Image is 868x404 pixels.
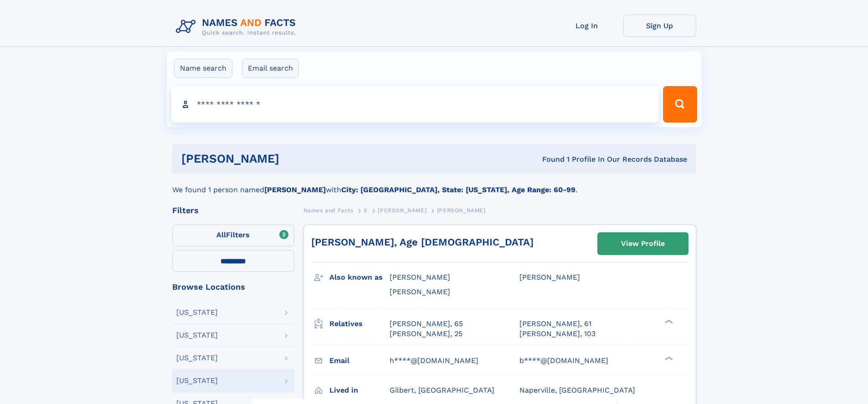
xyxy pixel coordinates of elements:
a: S [364,205,368,216]
b: City: [GEOGRAPHIC_DATA], State: [US_STATE], Age Range: 60-99 [341,185,575,194]
h3: Lived in [329,383,390,398]
span: [PERSON_NAME] [519,273,580,281]
a: [PERSON_NAME], 65 [390,319,463,329]
a: [PERSON_NAME], Age [DEMOGRAPHIC_DATA] [311,236,534,248]
label: Email search [242,59,299,78]
div: ❯ [663,355,673,361]
span: [PERSON_NAME] [390,273,450,281]
b: [PERSON_NAME] [264,185,326,194]
div: [US_STATE] [176,332,218,339]
input: search input [171,86,659,123]
h1: [PERSON_NAME] [181,153,411,164]
div: [US_STATE] [176,309,218,316]
label: Name search [174,59,232,78]
span: [PERSON_NAME] [437,207,486,214]
a: Sign Up [623,15,696,37]
a: Log In [550,15,623,37]
div: Filters [172,206,294,215]
div: Browse Locations [172,283,294,291]
div: Found 1 Profile In Our Records Database [411,154,687,164]
div: View Profile [621,233,665,254]
div: We found 1 person named with . [172,174,696,195]
div: [US_STATE] [176,377,218,384]
a: View Profile [598,233,688,255]
h3: Also known as [329,270,390,285]
button: Search Button [663,86,697,123]
img: Logo Names and Facts [172,15,303,39]
h3: Relatives [329,316,390,332]
div: ❯ [663,318,673,324]
div: [US_STATE] [176,354,218,362]
a: [PERSON_NAME], 25 [390,329,462,339]
span: [PERSON_NAME] [378,207,426,214]
a: [PERSON_NAME], 61 [519,319,591,329]
span: Gilbert, [GEOGRAPHIC_DATA] [390,386,494,394]
span: S [364,207,368,214]
span: Naperville, [GEOGRAPHIC_DATA] [519,386,635,394]
span: All [216,230,226,239]
span: [PERSON_NAME] [390,287,450,296]
a: [PERSON_NAME], 103 [519,329,596,339]
a: Names and Facts [303,205,354,216]
h3: Email [329,353,390,368]
a: [PERSON_NAME] [378,205,426,216]
label: Filters [172,225,294,246]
